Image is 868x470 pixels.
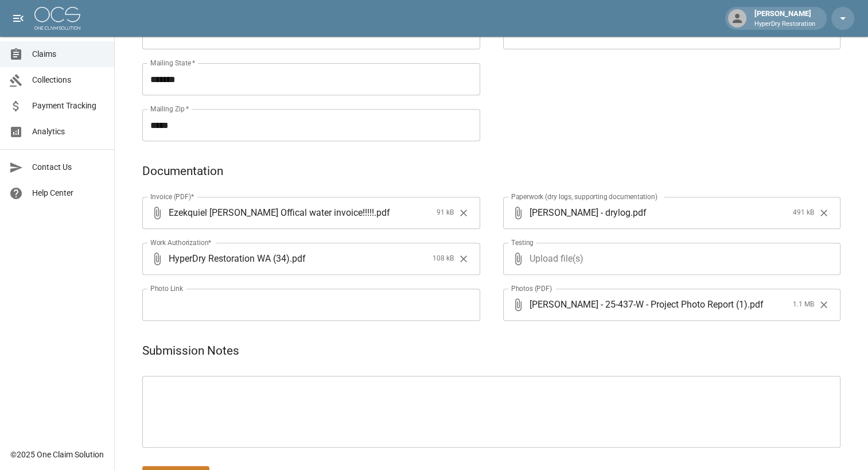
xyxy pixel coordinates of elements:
button: Clear [815,296,832,313]
label: Photos (PDF) [511,283,552,293]
label: Paperwork (dry logs, supporting documentation) [511,192,657,201]
button: Clear [455,250,472,267]
label: Mailing State [150,58,195,68]
div: [PERSON_NAME] [750,8,820,29]
span: [PERSON_NAME] - 25-437-W - Project Photo Report (1) [530,298,748,311]
div: © 2025 One Claim Solution [10,449,104,460]
span: Upload file(s) [530,243,810,275]
label: Photo Link [150,283,183,293]
p: HyperDry Restoration [754,20,815,29]
label: Testing [511,238,534,247]
span: [PERSON_NAME] - drylog [530,206,630,219]
button: Clear [815,204,832,222]
span: Collections [32,74,105,86]
label: Mailing Zip [150,104,189,114]
span: 1.1 MB [793,299,814,310]
span: . pdf [374,206,390,219]
span: . pdf [748,298,764,311]
span: Ezekquiel [PERSON_NAME] Offical water invoice!!!!! [169,206,374,219]
span: . pdf [290,252,306,265]
span: Analytics [32,126,105,138]
label: Work Authorization* [150,238,212,247]
span: Help Center [32,187,105,199]
button: open drawer [7,7,30,30]
img: ocs-logo-white-transparent.png [34,7,80,30]
span: 491 kB [793,207,814,219]
span: Claims [32,48,105,60]
button: Clear [455,204,472,222]
span: Payment Tracking [32,100,105,112]
span: . pdf [630,206,647,219]
span: 91 kB [437,207,454,219]
span: 108 kB [433,253,454,265]
span: Contact Us [32,161,105,173]
span: HyperDry Restoration WA (34) [169,252,290,265]
label: Invoice (PDF)* [150,192,194,201]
